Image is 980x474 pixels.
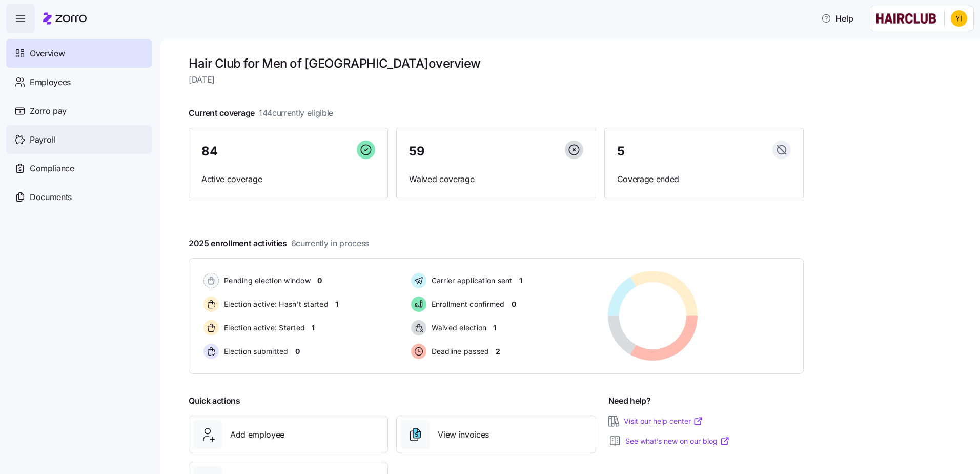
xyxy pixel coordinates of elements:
a: Visit our help center [624,416,703,426]
span: Quick actions [189,394,240,407]
span: 0 [295,346,300,357]
span: Help [821,12,853,25]
span: 6 currently in process [291,237,369,250]
span: 144 currently eligible [259,107,333,120]
span: 84 [201,145,217,157]
span: 0 [317,275,322,286]
span: Election active: Hasn't started [221,299,329,309]
span: Election submitted [221,346,289,357]
a: Documents [6,183,152,211]
a: Compliance [6,154,152,183]
span: Waived coverage [409,173,583,186]
span: 1 [493,323,496,333]
a: See what’s new on our blog [625,436,730,446]
span: Waived election [428,323,487,333]
img: Employer logo [876,12,936,25]
span: Compliance [30,162,74,175]
span: Employees [30,76,71,89]
span: Add employee [230,428,284,441]
span: Current coverage [189,107,333,120]
a: Zorro pay [6,96,152,125]
a: Overview [6,39,152,68]
span: Deadline passed [428,346,489,357]
span: [DATE] [189,73,804,86]
span: 2 [496,346,500,357]
span: 2025 enrollment activities [189,237,369,250]
span: Payroll [30,133,55,146]
span: Carrier application sent [428,275,513,286]
span: 5 [617,145,625,157]
button: Help [813,8,862,29]
span: Documents [30,191,72,204]
span: Active coverage [201,173,375,186]
span: 0 [512,299,516,309]
h1: Hair Club for Men of [GEOGRAPHIC_DATA] overview [189,55,804,71]
span: Election active: Started [221,323,305,333]
span: Pending election window [221,275,311,286]
span: View invoices [438,428,489,441]
img: 58bf486cf3c66a19402657e6b7d52db7 [951,10,967,27]
span: Enrollment confirmed [428,299,505,309]
a: Payroll [6,125,152,154]
span: Need help? [608,394,651,407]
a: Employees [6,68,152,96]
span: 59 [409,145,424,157]
span: Coverage ended [617,173,791,186]
span: 1 [519,275,522,286]
span: 1 [312,323,315,333]
span: Zorro pay [30,105,67,117]
span: Overview [30,47,65,60]
span: 1 [335,299,338,309]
